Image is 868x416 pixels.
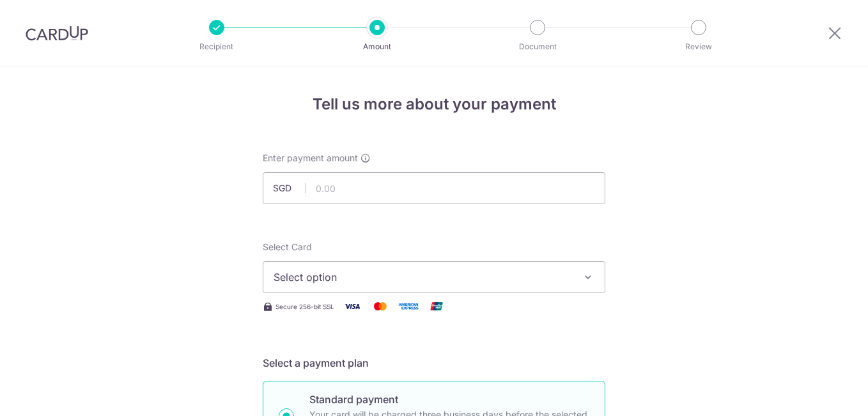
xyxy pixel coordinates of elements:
img: Visa [339,298,365,314]
span: translation missing: en.payables.payment_networks.credit_card.summary.labels.select_card [263,241,312,252]
h4: Tell us more about your payment [263,93,605,116]
h5: Select a payment plan [263,355,605,371]
p: Standard payment [309,392,589,407]
span: Select option [274,269,571,285]
span: Enter payment amount [263,152,358,164]
img: Mastercard [368,298,393,314]
span: SGD [273,182,306,195]
img: American Express [396,298,421,314]
p: Document [490,40,585,53]
button: Select option [263,261,605,293]
input: 0.00 [263,172,605,204]
p: Review [651,40,746,53]
span: Secure 256-bit SSL [275,301,334,312]
p: Amount [330,40,424,53]
iframe: Opens a widget where you can find more information [786,378,855,410]
img: Union Pay [424,298,449,314]
p: Recipient [169,40,264,53]
img: CardUp [26,26,88,41]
